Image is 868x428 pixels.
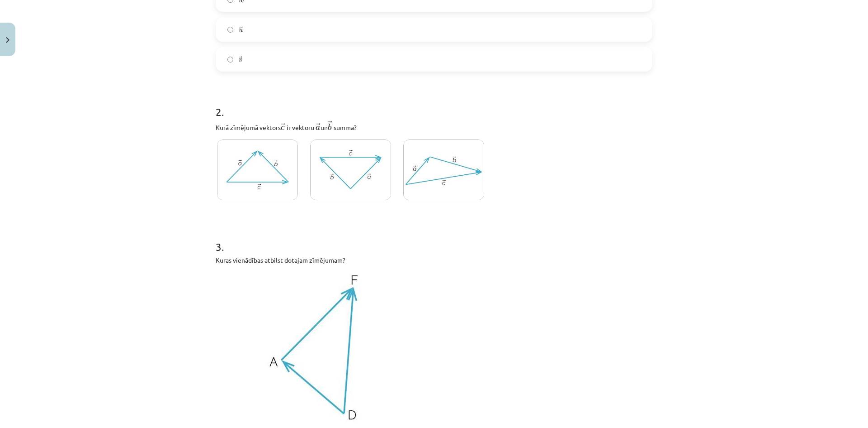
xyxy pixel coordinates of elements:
[216,120,652,132] p: Kurā zīmējumā vektors ﻿ ir vektoru ﻿ un ﻿ summa?
[316,123,321,130] span: →
[310,139,391,201] img: image144.jpg
[316,126,320,130] span: a
[239,56,242,62] span: →
[239,58,242,63] span: v
[239,29,243,33] span: u
[217,139,298,201] img: image142.jpg
[6,37,9,43] img: icon-close-lesson-0947bae3869378f0d4975bcd49f059093ad1ed9edebbc8119c70593378902aed.svg
[216,90,652,118] h1: 2 .
[403,139,484,201] img: image140.jpg
[216,255,652,265] p: Kuras vienādības atbilst dotajam zīmējumam?
[281,126,285,130] span: c
[216,225,652,253] h1: 3 .
[239,26,243,32] span: →
[281,123,285,130] span: →
[328,121,332,127] span: →
[328,124,331,130] span: b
